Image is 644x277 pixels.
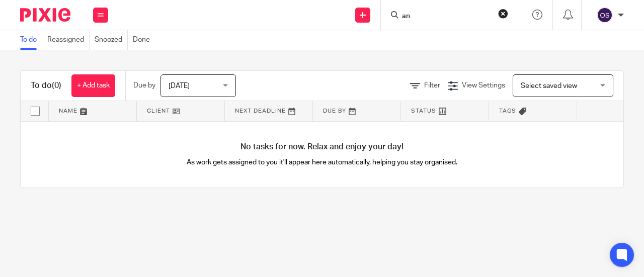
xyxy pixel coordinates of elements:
span: View Settings [462,82,505,89]
h1: To do [31,80,61,91]
span: Tags [499,108,516,114]
p: As work gets assigned to you it'll appear here automatically, helping you stay organised. [172,157,473,167]
p: Due by [133,80,155,90]
span: Filter [424,82,440,89]
a: Done [133,30,155,50]
img: svg%3E [597,7,613,23]
h4: No tasks for now. Relax and enjoy your day! [21,142,623,152]
a: Snoozed [95,30,128,50]
a: + Add task [71,74,115,97]
span: (0) [52,81,61,89]
button: Clear [498,9,508,19]
img: Pixie [20,8,70,22]
span: [DATE] [169,82,190,89]
input: Search [401,12,492,21]
a: Reassigned [47,30,90,50]
span: Select saved view [521,82,577,89]
a: To do [20,30,42,50]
